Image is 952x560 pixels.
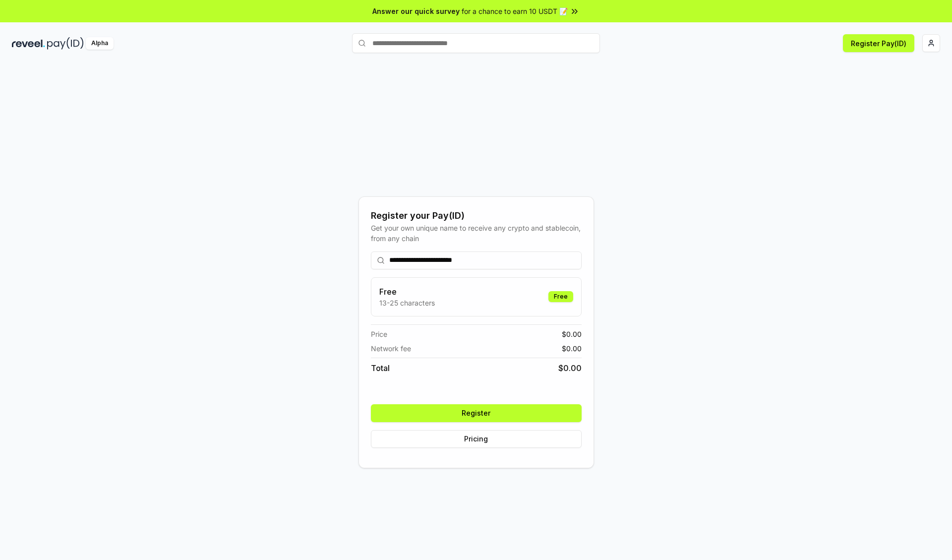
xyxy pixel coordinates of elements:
[371,404,582,422] button: Register
[379,286,435,298] h3: Free
[371,343,411,354] span: Network fee
[86,37,114,50] div: Alpha
[548,291,573,302] div: Free
[843,34,914,52] button: Register Pay(ID)
[379,298,435,308] p: 13-25 characters
[562,343,582,354] span: $ 0.00
[372,6,460,16] span: Answer our quick survey
[371,209,582,223] div: Register your Pay(ID)
[462,6,568,16] span: for a chance to earn 10 USDT 📝
[371,362,390,374] span: Total
[562,329,582,339] span: $ 0.00
[47,37,84,50] img: pay_id
[371,430,582,448] button: Pricing
[371,223,582,244] div: Get your own unique name to receive any crypto and stablecoin, from any chain
[12,37,45,50] img: reveel_dark
[558,362,582,374] span: $ 0.00
[371,329,387,339] span: Price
